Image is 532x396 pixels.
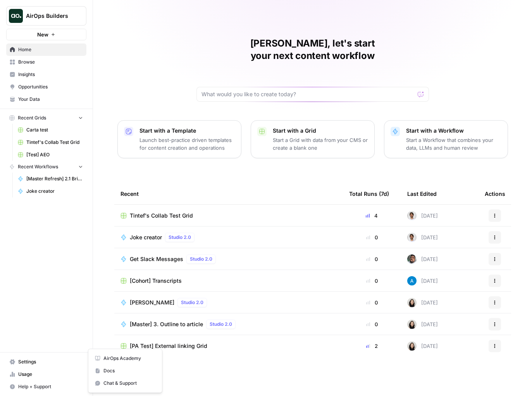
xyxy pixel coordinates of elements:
button: Workspace: AirOps Builders [6,6,86,26]
a: [Test] AEO [14,149,86,161]
span: Studio 2.0 [190,256,212,263]
button: New [6,29,86,40]
button: Start with a GridStart a Grid with data from your CMS or create a blank one [251,120,375,158]
div: [DATE] [407,341,438,351]
div: [DATE] [407,276,438,285]
div: Recent [121,183,337,204]
a: [PA Test] External linking Grid [121,342,337,350]
a: Tintef's Collab Test Grid [14,136,86,149]
a: [PERSON_NAME]Studio 2.0 [121,298,337,307]
a: Usage [6,368,86,380]
img: u93l1oyz1g39q1i4vkrv6vz0p6p4 [407,254,417,264]
span: Chat & Support [103,380,155,387]
div: Help + Support [88,349,162,393]
button: Chat & Support [91,377,159,389]
span: Browse [18,59,83,66]
span: Studio 2.0 [181,299,203,306]
div: [DATE] [407,298,438,307]
button: Recent Grids [6,112,86,124]
div: 0 [349,320,395,328]
img: o3cqybgnmipr355j8nz4zpq1mc6x [407,276,417,285]
span: Recent Grids [18,114,46,121]
a: Tintef's Collab Test Grid [121,212,337,220]
span: Usage [18,371,83,378]
button: Recent Workflows [6,161,86,173]
span: Docs [103,367,155,374]
span: [Master] 3. Outline to article [130,320,203,328]
input: What would you like to create today? [201,90,415,98]
img: 2sv5sb2nc5y0275bc3hbsgjwhrga [407,233,417,242]
div: 4 [349,212,395,220]
span: [Cohort] Transcripts [130,277,182,285]
p: Start a Grid with data from your CMS or create a blank one [273,136,368,152]
a: Insights [6,68,86,81]
span: Recent Workflows [18,163,58,170]
span: Opportunities [18,83,83,90]
a: Joke creator [14,185,86,197]
p: Start with a Grid [273,127,368,135]
span: Studio 2.0 [210,321,232,328]
a: AirOps Academy [91,352,159,365]
div: [DATE] [407,233,438,242]
a: Your Data [6,93,86,105]
div: [DATE] [407,211,438,220]
a: Home [6,43,86,56]
span: Tintef's Collab Test Grid [130,212,193,220]
p: Start with a Workflow [406,127,501,135]
div: [DATE] [407,254,438,264]
p: Start with a Template [139,127,235,135]
span: [PA Test] External linking Grid [130,342,207,350]
div: 0 [349,233,395,241]
div: 0 [349,277,395,285]
a: Browse [6,56,86,68]
span: New [37,31,48,38]
a: [Master Refresh] 2.1 Brief to Outline [14,173,86,185]
button: Start with a TemplateLaunch best-practice driven templates for content creation and operations [117,120,241,158]
span: Help + Support [18,383,83,390]
div: Total Runs (7d) [349,183,389,204]
div: 2 [349,342,395,350]
span: Your Data [18,96,83,103]
span: Tintef's Collab Test Grid [26,139,83,146]
a: Carta test [14,124,86,136]
span: Home [18,46,83,53]
p: Start a Workflow that combines your data, LLMs and human review [406,136,501,152]
div: Last Edited [407,183,437,204]
span: Studio 2.0 [169,234,191,241]
a: Get Slack MessagesStudio 2.0 [121,254,337,264]
div: 0 [349,299,395,306]
span: [Master Refresh] 2.1 Brief to Outline [26,175,83,182]
span: Joke creator [130,233,162,241]
span: Settings [18,358,83,365]
h1: [PERSON_NAME], let's start your next content workflow [196,37,429,62]
a: Docs [91,365,159,377]
img: t5ef5oef8zpw1w4g2xghobes91mw [407,341,417,351]
a: Settings [6,356,86,368]
span: Carta test [26,126,83,133]
button: Start with a WorkflowStart a Workflow that combines your data, LLMs and human review [384,120,508,158]
button: Help + Support [6,380,86,393]
span: AirOps Academy [103,355,155,362]
a: [Master] 3. Outline to articleStudio 2.0 [121,320,337,329]
span: Get Slack Messages [130,255,183,263]
img: 2sv5sb2nc5y0275bc3hbsgjwhrga [407,211,417,220]
span: AirOps Builders [26,12,73,20]
img: AirOps Builders Logo [9,9,23,23]
img: t5ef5oef8zpw1w4g2xghobes91mw [407,320,417,329]
div: Actions [485,183,505,204]
a: Opportunities [6,81,86,93]
a: Joke creatorStudio 2.0 [121,233,337,242]
span: Insights [18,71,83,78]
span: [PERSON_NAME] [130,299,174,306]
div: 0 [349,255,395,263]
a: [Cohort] Transcripts [121,277,337,285]
p: Launch best-practice driven templates for content creation and operations [139,136,235,152]
div: [DATE] [407,320,438,329]
span: Joke creator [26,188,83,195]
img: t5ef5oef8zpw1w4g2xghobes91mw [407,298,417,307]
span: [Test] AEO [26,151,83,158]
